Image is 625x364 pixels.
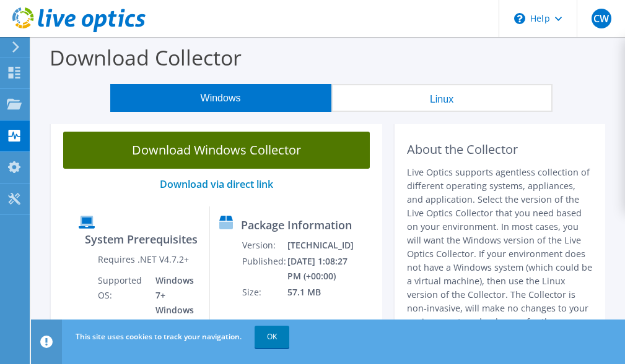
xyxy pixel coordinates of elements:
[255,326,289,348] a: OK
[98,253,189,266] label: Requires .NET V4.7.2+
[242,237,287,253] td: Version:
[287,237,354,253] td: [TECHNICAL_ID]
[241,219,352,231] label: Package Information
[287,284,354,300] td: 57.1 MB
[160,177,273,191] a: Download via direct link
[146,273,200,333] td: Windows 7+ Windows 2008R2+
[287,253,354,284] td: [DATE] 1:08:27 PM (+00:00)
[97,273,146,333] td: Supported OS:
[331,84,553,112] button: Linux
[407,142,593,157] h2: About the Collector
[242,284,287,300] td: Size:
[63,132,370,169] a: Download Windows Collector
[110,84,331,112] button: Windows
[50,43,242,72] label: Download Collector
[76,331,242,342] span: This site uses cookies to track your navigation.
[85,233,198,245] label: System Prerequisites
[592,9,611,28] span: CW
[242,253,287,284] td: Published:
[514,13,525,24] svg: \n
[407,166,593,342] p: Live Optics supports agentless collection of different operating systems, appliances, and applica...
